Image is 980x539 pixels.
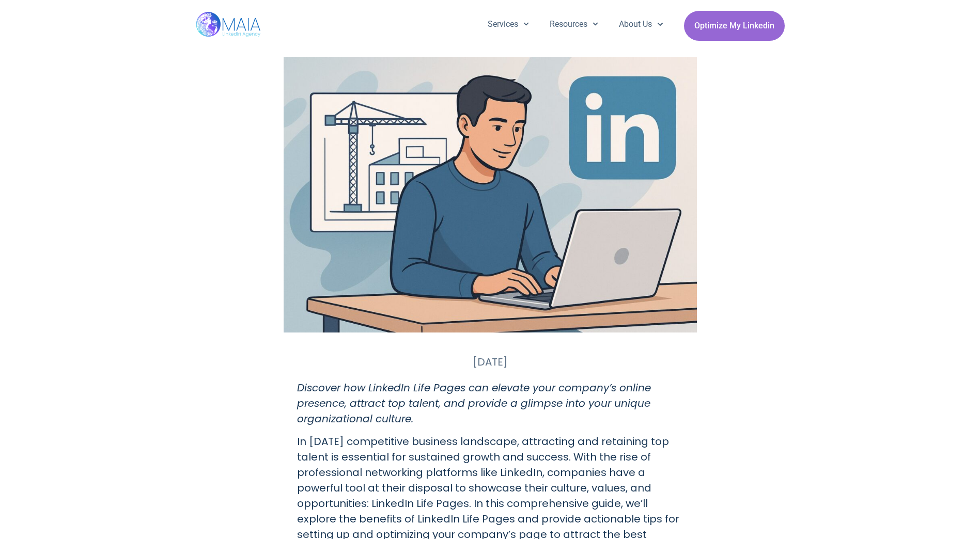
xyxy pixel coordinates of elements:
a: Services [477,11,539,38]
span: Optimize My Linkedin [694,16,774,36]
nav: Menu [477,11,674,38]
a: [DATE] [473,354,508,370]
a: Optimize My Linkedin [684,11,785,41]
a: About Us [609,11,673,38]
time: [DATE] [473,355,508,369]
a: Resources [539,11,609,38]
em: Discover how LinkedIn Life Pages can elevate your company’s online presence, attract top talent, ... [297,381,651,426]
